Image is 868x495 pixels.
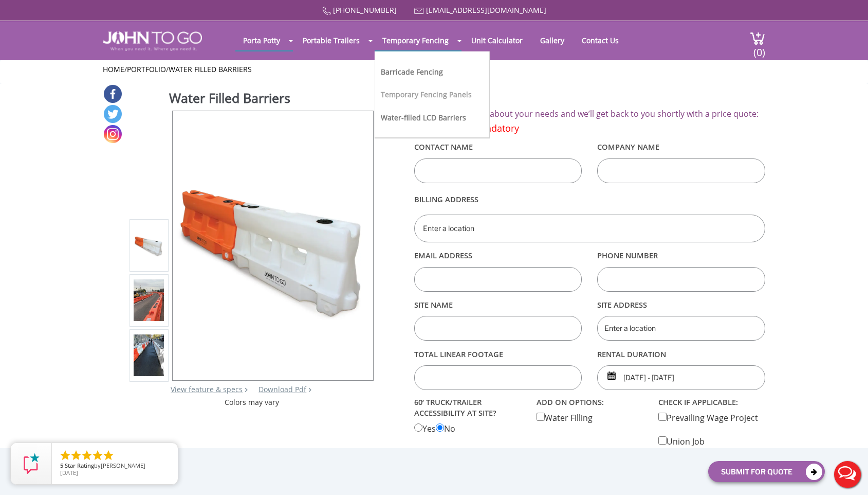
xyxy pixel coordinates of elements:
img: Product [173,159,374,332]
label: Site Address [597,296,765,313]
a: Temporary Fencing [375,30,456,50]
li:  [81,449,93,462]
span: 5 [60,462,63,469]
h1: Water Filled Barriers [169,89,375,110]
label: Phone Number [597,247,765,264]
input: Enter a location [414,215,765,242]
img: Product [134,334,164,377]
span: (0) [753,37,765,59]
label: Billing Address [414,187,765,212]
label: check if applicable: [658,395,765,410]
input: Start date | End date [597,365,765,390]
a: Facebook [104,85,122,103]
a: Water Filled Barriers [169,64,252,74]
img: right arrow icon [245,387,248,392]
label: Site Name [414,296,582,313]
img: Review Rating [21,453,42,474]
img: Product [134,232,164,258]
button: Live Chat [827,454,868,495]
span: Star Rating [65,462,94,469]
li:  [59,449,71,462]
li:  [91,449,104,462]
a: Download Pdf [258,384,306,394]
label: Contact Name [414,138,582,156]
span: [PERSON_NAME] [101,462,145,469]
li:  [70,449,82,462]
img: Mail [414,8,424,14]
button: Submit For Quote [708,461,825,482]
label: Company Name [597,138,765,156]
label: Total linear footage [414,345,582,363]
h4: All Fields are mandatory [414,123,765,134]
a: Home [103,64,124,74]
a: Contact Us [574,30,626,50]
a: Portable Trailers [295,30,367,50]
span: by [60,463,170,470]
a: View feature & specs [171,384,243,394]
li:  [102,449,115,462]
div: Yes No Yes No [407,395,529,485]
div: Prevailing Wage Project Union Job Tax Exempt/No Tax [651,395,773,471]
img: chevron.png [308,387,311,392]
img: Product [134,279,164,322]
span: [DATE] [60,469,78,476]
a: Unit Calculator [464,30,530,50]
a: Portfolio [127,64,166,74]
a: Twitter [104,105,122,123]
a: [PHONE_NUMBER] [333,5,397,15]
a: Porta Potty [235,30,288,50]
input: Enter a location [597,316,765,341]
a: Gallery [532,30,572,50]
label: 25’ from where driver can park? [414,445,521,471]
img: cart a [750,31,765,45]
label: 60’ TRUCK/TRAILER ACCESSIBILITY AT SITE? [414,395,521,420]
a: Instagram [104,125,122,143]
div: Colors may vary [130,397,375,408]
label: Email Address [414,247,582,264]
img: JOHN to go [103,31,202,51]
div: Water Filling [529,395,651,424]
img: Call [322,7,331,15]
label: add on options: [537,395,643,410]
ul: / / [103,64,765,75]
label: rental duration [597,345,765,363]
h2: Please tell us more about your needs and we’ll get back to you shortly with a price quote: [414,110,765,119]
a: [EMAIL_ADDRESS][DOMAIN_NAME] [426,5,546,15]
